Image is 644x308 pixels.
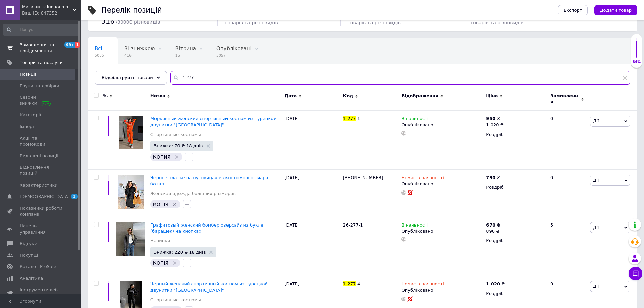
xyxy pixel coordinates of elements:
div: 890 ₴ [486,228,500,234]
span: Дії [593,177,599,183]
span: Акції та промокоди [20,135,63,147]
button: Чат з покупцем [629,267,642,280]
span: Дата [285,93,297,99]
span: Знижка: 220 ₴ 18 днів [154,250,206,254]
span: Немає в наявності [401,175,444,182]
a: Морковный женский спортивный костюм из турецкой двунитки "[GEOGRAPHIC_DATA]" [150,116,277,127]
span: В наявності [401,116,428,123]
span: Категорії [20,112,41,118]
div: ₴ [486,281,505,287]
span: Панель управління [20,223,63,235]
div: Опубліковано [401,181,483,187]
span: Зі знижкою [124,46,155,52]
input: Пошук по назві позиції, артикулу і пошуковим запитам [170,71,630,85]
span: 316 [101,17,114,25]
span: товарів та різновидів [224,20,278,25]
span: Дії [593,225,599,230]
span: 26-277-1 [343,222,363,228]
div: ₴ [486,175,500,181]
span: товарів та різновидів [470,20,523,25]
div: [DATE] [283,111,341,170]
div: [DATE] [283,170,341,217]
div: Ваш ID: 647352 [22,10,81,16]
div: ₴ [486,116,503,122]
span: Імпорт [20,124,35,130]
span: КОПІЯ [153,260,168,266]
img: Морковный женский спортивный костюм из турецкой двунитки "Los Angeles" [119,116,143,149]
img: Черное платье на пуговицах из костюмного тиара батал [118,175,144,209]
span: 5085 [95,53,104,58]
a: Спортивные костюмы [150,132,201,138]
span: Інструменти веб-майстра та SEO [20,287,63,299]
div: 5 [546,217,588,276]
span: 1-277 [343,116,356,121]
span: Магазин жіночого одягу "Стрекоза" [22,4,73,10]
span: Відображення [401,93,438,99]
span: Видалені позиції [20,153,58,159]
div: 1 020 ₴ [486,122,503,128]
span: -1 [356,116,360,121]
span: Відгуки [20,241,37,247]
span: 15 [175,53,196,58]
span: товарів та різновидів [348,20,401,25]
span: Вітрина [175,46,196,52]
span: 99+ [64,42,75,48]
span: КОПІЯ [153,202,168,207]
b: 1 020 [486,281,500,286]
span: Замовлення [550,93,579,105]
span: Покупці [20,252,38,258]
span: Групи та добірки [20,83,59,89]
div: Роздріб [486,291,545,297]
span: Відфільтруйте товари [102,75,153,80]
span: Позиції [20,71,36,77]
b: 670 [486,222,495,228]
span: Приховані [95,71,122,77]
button: Додати товар [594,5,637,15]
div: 0 [546,170,588,217]
div: Роздріб [486,184,545,190]
span: Немає в наявності [401,281,444,288]
span: Відновлення позицій [20,164,63,176]
span: КОПИЯ [153,154,171,160]
svg: Видалити мітку [172,202,177,207]
div: Роздріб [486,132,545,138]
span: Всі [95,46,102,52]
span: Експорт [564,8,582,13]
svg: Видалити мітку [174,154,180,160]
span: Код [343,93,353,99]
span: Назва [150,93,165,99]
a: Черный женский спортивный костюм из турецкой двунитки "[GEOGRAPHIC_DATA]" [150,281,268,292]
span: Дії [593,284,599,289]
span: Показники роботи компанії [20,205,63,217]
div: ₴ [486,222,500,228]
img: Графитовый женский бомбер оверсайз из букле (барашек) на кнопках [116,222,145,256]
span: 1-277 [343,281,356,286]
a: Черное платье на пуговицах из костюмного тиара батал [150,175,268,186]
div: [DATE] [283,217,341,276]
span: Каталог ProSale [20,264,56,270]
span: / 30000 різновидів [116,19,160,25]
span: Ціна [486,93,498,99]
span: 1 [75,42,81,48]
span: Дії [593,118,599,123]
span: 3 [71,194,78,199]
span: Товари та послуги [20,60,63,66]
span: 5057 [216,53,252,58]
span: [PHONE_NUMBER] [343,175,383,180]
div: Опубліковано [401,287,483,293]
b: 950 [486,116,495,121]
span: Опубліковані [216,46,252,52]
svg: Видалити мітку [172,260,177,266]
span: Характеристики [20,182,58,188]
span: Сезонні знижки [20,94,63,106]
a: Графитовый женский бомбер оверсайз из букле (барашек) на кнопках [150,222,263,234]
span: [DEMOGRAPHIC_DATA] [20,194,70,200]
button: Експорт [558,5,588,15]
span: Знижка: 70 ₴ 18 днів [154,144,203,148]
div: 0 [546,111,588,170]
input: Пошук [3,24,80,36]
span: -4 [356,281,360,286]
